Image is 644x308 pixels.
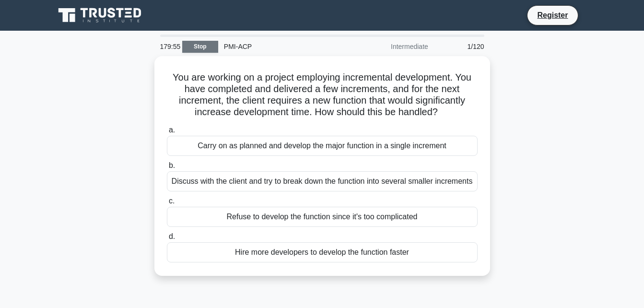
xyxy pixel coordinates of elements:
span: d. [169,232,175,240]
a: Stop [182,41,218,53]
div: Refuse to develop the function since it's too complicated [167,207,478,227]
a: Register [531,9,574,21]
span: a. [169,126,175,134]
div: Carry on as planned and develop the major function in a single increment [167,136,478,156]
span: c. [169,197,175,205]
div: 179:55 [154,37,182,56]
div: Hire more developers to develop the function faster [167,242,478,262]
div: Intermediate [350,37,434,56]
h5: You are working on a project employing incremental development. You have completed and delivered ... [166,71,479,118]
div: Discuss with the client and try to break down the function into several smaller increments [167,171,478,191]
span: b. [169,161,175,169]
div: 1/120 [434,37,490,56]
div: PMI-ACP [218,37,350,56]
